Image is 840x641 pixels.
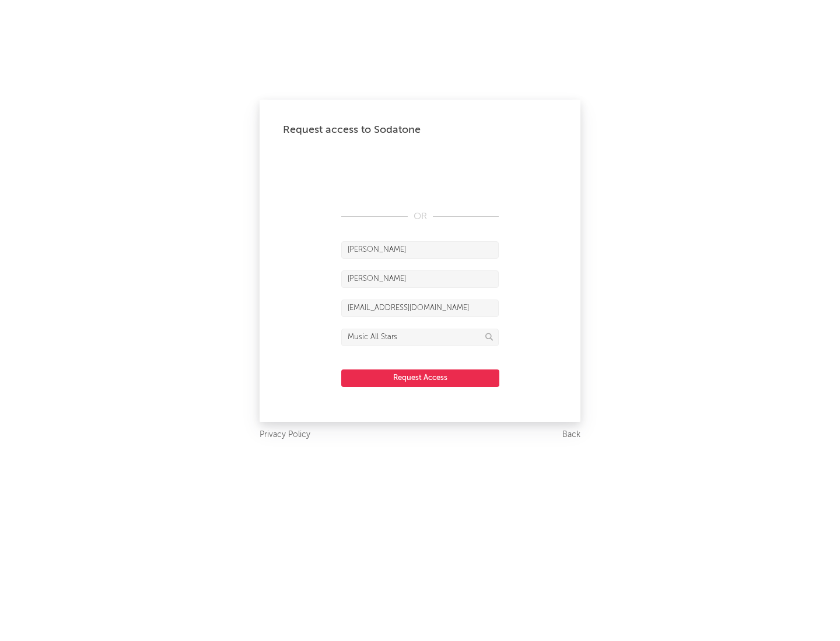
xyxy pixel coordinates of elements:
div: Request access to Sodatone [283,123,557,137]
input: First Name [341,241,499,259]
input: Email [341,300,499,317]
button: Request Access [341,369,499,387]
input: Last Name [341,270,499,288]
input: Division [341,329,499,346]
a: Privacy Policy [260,428,310,442]
div: OR [341,210,499,224]
a: Back [562,428,580,442]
